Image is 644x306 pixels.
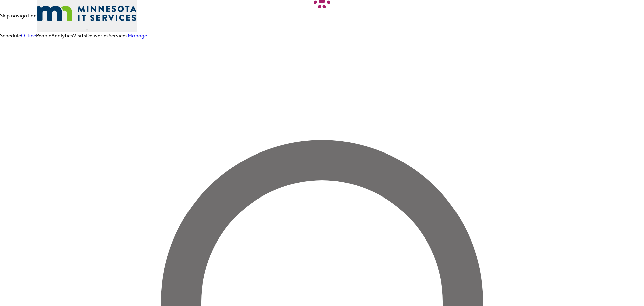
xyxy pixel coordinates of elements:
[73,33,86,39] a: Visits
[21,33,36,39] a: Office
[86,33,109,39] a: Deliveries
[51,33,73,39] a: Analytics
[109,33,128,39] a: Services
[36,33,51,39] a: People
[128,33,147,39] a: Manage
